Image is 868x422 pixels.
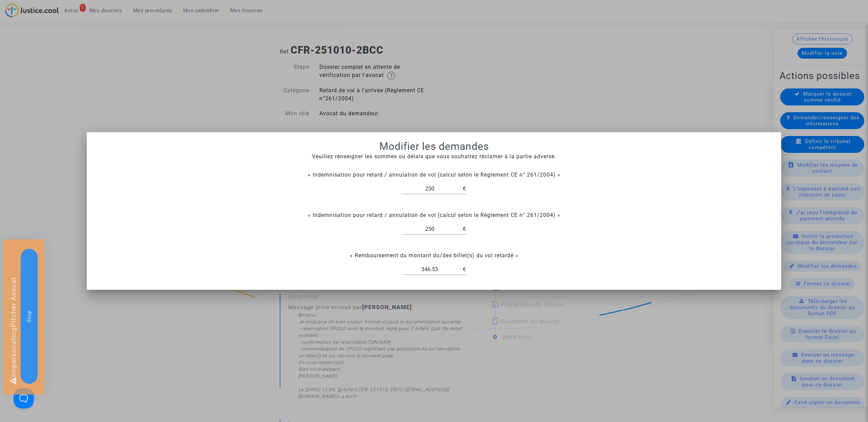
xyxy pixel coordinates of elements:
iframe: Help Scout Beacon - Open [14,388,34,408]
div: Impersonating [3,239,44,395]
span: € [463,266,466,273]
span: € [463,226,466,232]
div: Veuillez renseigner les sommes ou délais que vous souhaitez réclamer à la partie adverse. [95,153,773,161]
h1: Modifier les demandes [95,140,773,153]
span: Stop [26,310,32,322]
div: « Remboursement du montant du/des billet(s) du vol retardé » [95,252,773,282]
div: « Indemnisation pour retard / annulation de vol (calcul selon le Règlement CE n° 261/2004) » [95,211,773,241]
div: « Indemnisation pour retard / annulation de vol (calcul selon le Règlement CE n° 261/2004) » [95,171,773,201]
span: € [463,185,466,192]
